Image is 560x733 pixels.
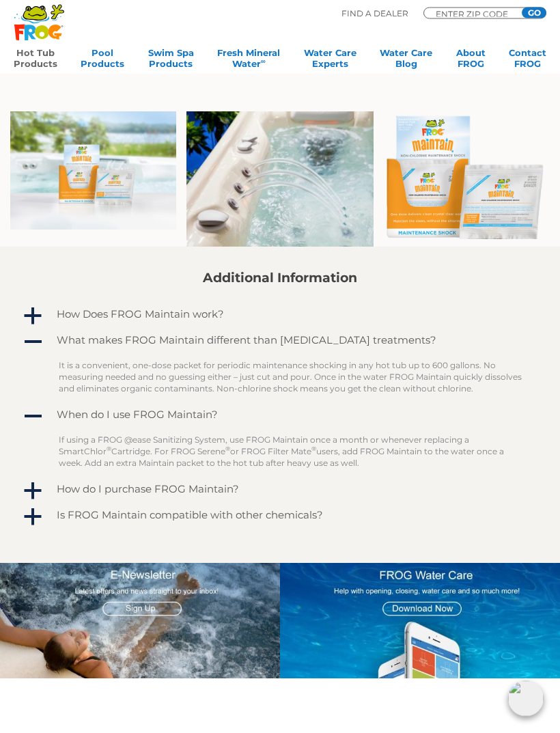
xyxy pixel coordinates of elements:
input: GO [522,8,546,18]
a: A When do I use FROG Maintain? [21,406,539,428]
a: ContactFROG [509,47,546,74]
span: a [23,307,43,327]
h4: What makes FROG Maintain different than [MEDICAL_DATA] treatments? [57,335,436,346]
a: Water CareBlog [380,47,432,74]
a: A What makes FROG Maintain different than [MEDICAL_DATA] treatments? [21,331,539,353]
img: openIcon [508,681,544,717]
a: a How do I purchase FROG Maintain? [21,480,539,502]
sup: ® [225,445,230,453]
a: PoolProducts [81,47,124,74]
a: Fresh MineralWater∞ [217,47,280,74]
a: a How Does FROG Maintain work? [21,305,539,327]
span: a [23,482,43,502]
img: Jacuzzi [186,112,373,247]
p: Find A Dealer [341,8,408,20]
a: AboutFROG [456,47,486,74]
sup: ∞ [261,57,266,65]
img: MaintainForWeb [384,112,550,240]
p: It is a convenient, one-dose packet for periodic maintenance shocking in any hot tub up to 600 ga... [59,360,522,395]
a: Swim SpaProducts [148,47,194,74]
a: a Is FROG Maintain compatible with other chemicals? [21,506,539,528]
img: App Graphic [280,564,560,680]
h2: Additional Information [21,271,539,286]
sup: ® [107,445,111,453]
h4: How do I purchase FROG Maintain? [57,484,239,495]
h4: Is FROG Maintain compatible with other chemicals? [57,510,323,521]
p: If using a FROG @ease Sanitizing System, use FROG Maintain once a month or whenever replacing a S... [59,434,522,469]
sup: ® [311,445,316,453]
h4: How Does FROG Maintain work? [57,309,224,320]
h4: When do I use FROG Maintain? [57,409,218,421]
a: Hot TubProducts [14,47,57,74]
img: Maintain tray and pouch on tub [10,112,176,231]
span: a [23,508,43,528]
a: Water CareExperts [304,47,356,74]
span: A [23,333,43,353]
input: Zip Code Form [434,10,516,17]
span: A [23,407,43,428]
